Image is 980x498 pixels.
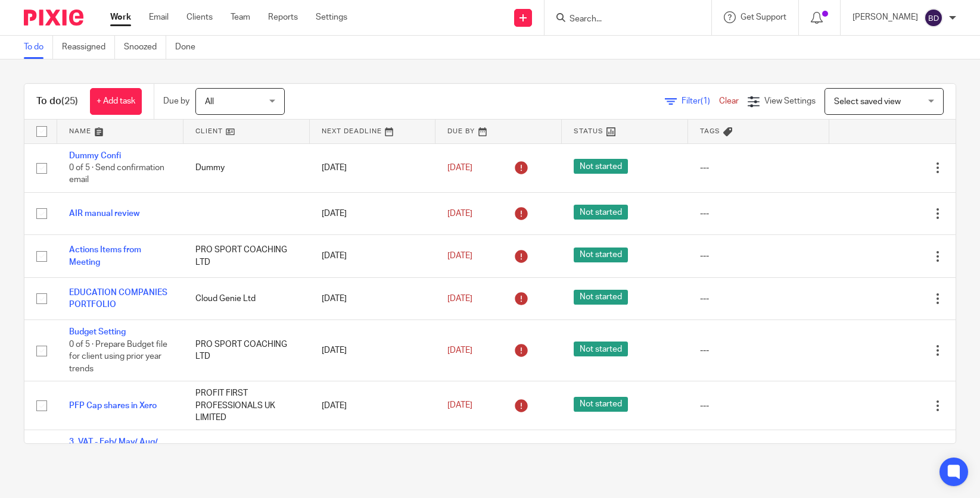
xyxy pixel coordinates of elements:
td: PRO SPORT COACHING LTD [183,320,310,381]
span: Not started [574,248,628,262]
a: Email [149,11,169,23]
div: --- [700,293,817,305]
td: PROFIT FIRST PROFESSIONALS UK LIMITED [183,381,310,430]
div: --- [700,250,817,262]
a: 3_VAT - Feb/ May/ Aug/ Nov - PARTIAL EXEMPTION [69,438,158,471]
td: Cloud Genie Ltd [183,277,310,320]
span: [DATE] [447,295,472,303]
td: Dummy [183,143,310,192]
a: Done [175,36,204,59]
a: Settings [316,11,347,23]
span: Not started [574,397,628,412]
span: Not started [574,159,628,174]
td: [DATE] [310,320,436,381]
span: [DATE] [447,252,472,260]
span: Tags [700,128,720,134]
a: Reports [268,11,298,23]
a: Budget Setting [69,328,126,336]
span: 0 of 5 · Prepare Budget file for client using prior year trends [69,340,167,373]
td: PRO SPORT COACHING LTD [183,235,310,277]
span: Not started [574,342,628,356]
td: [DATE] [310,192,436,234]
h1: To do [36,95,78,108]
a: AIR manual review [69,209,139,218]
a: EDUCATION COMPANIES PORTFOLIO [69,289,167,309]
span: Select saved view [834,98,901,106]
span: (1) [701,97,710,105]
span: [DATE] [447,346,472,355]
a: PFP Cap shares in Xero [69,402,157,410]
a: To do [24,36,53,59]
a: Dummy Confi [69,152,121,160]
div: --- [700,344,817,356]
img: svg%3E [924,8,943,27]
td: [DATE] [310,381,436,430]
div: --- [700,162,817,174]
div: --- [700,400,817,412]
a: Clients [186,11,213,23]
span: View Settings [764,97,816,105]
input: Search [568,14,676,25]
span: Filter [682,97,719,105]
span: [DATE] [447,209,472,218]
span: Not started [574,205,628,220]
a: Snoozed [124,36,166,59]
p: [PERSON_NAME] [853,11,918,23]
span: [DATE] [447,164,472,172]
a: Clear [719,97,739,105]
td: [DATE] [310,235,436,277]
span: Get Support [741,13,786,21]
a: Actions Items from Meeting [69,246,141,266]
span: (25) [61,96,78,106]
a: Work [110,11,131,23]
td: [DATE] [310,277,436,320]
td: [DATE] [310,143,436,192]
div: --- [700,208,817,220]
span: All [205,98,214,106]
a: + Add task [90,88,142,115]
a: Team [231,11,250,23]
span: [DATE] [447,402,472,410]
a: Reassigned [62,36,115,59]
img: Pixie [24,10,83,26]
span: 0 of 5 · Send confirmation email [69,164,164,184]
p: Due by [163,95,189,107]
span: Not started [574,290,628,305]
